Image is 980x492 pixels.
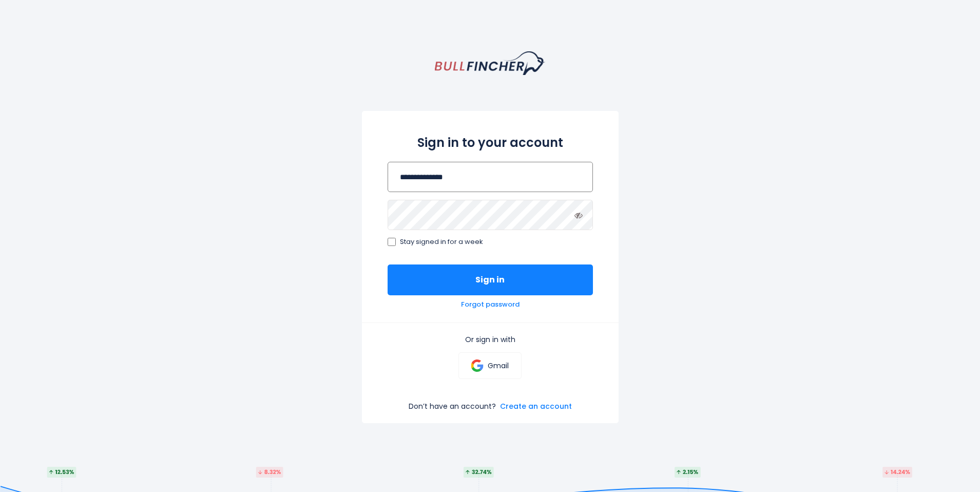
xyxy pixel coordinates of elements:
[388,335,593,344] p: Or sign in with
[435,51,545,75] a: homepage
[409,402,496,411] p: Don’t have an account?
[388,134,593,152] h2: Sign in to your account
[400,238,483,247] span: Stay signed in for a week
[461,300,520,309] a: Forgot password
[500,402,572,411] a: Create an account
[458,352,522,379] a: Gmail
[388,264,593,295] button: Sign in
[488,361,509,370] p: Gmail
[388,238,396,246] input: Stay signed in for a week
